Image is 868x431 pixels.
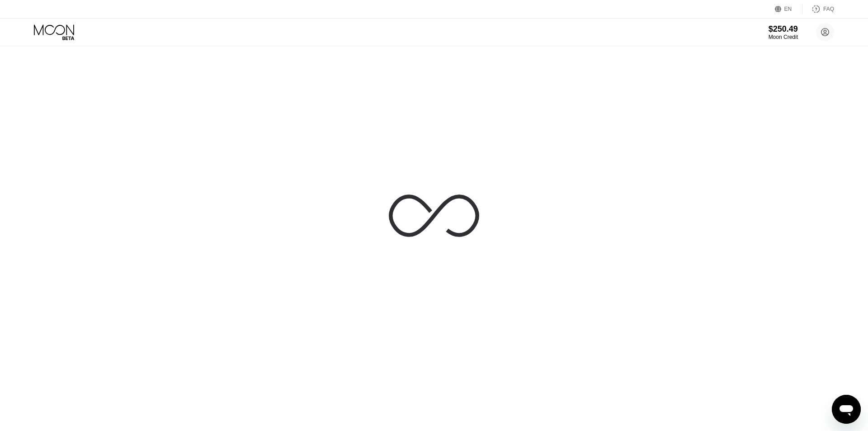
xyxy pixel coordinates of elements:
iframe: Button to launch messaging window [832,395,861,424]
div: EN [775,5,802,14]
div: EN [784,6,792,12]
div: Moon Credit [769,34,798,40]
div: $250.49 [769,24,798,34]
div: FAQ [802,5,834,14]
div: $250.49Moon Credit [769,24,798,40]
div: FAQ [823,6,834,12]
